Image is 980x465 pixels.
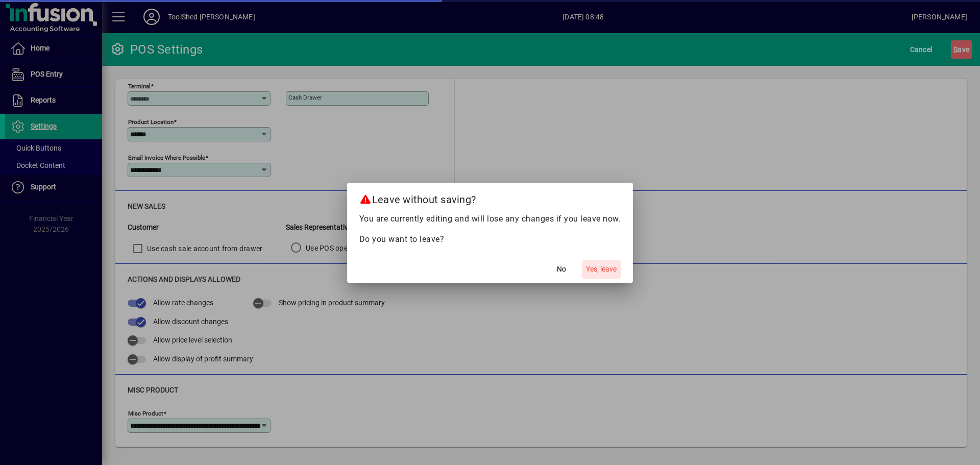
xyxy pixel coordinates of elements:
[586,264,617,275] span: Yes, leave
[545,260,578,279] button: No
[359,233,621,246] p: Do you want to leave?
[347,183,633,212] h2: Leave without saving?
[557,264,566,275] span: No
[359,213,621,225] p: You are currently editing and will lose any changes if you leave now.
[582,260,621,279] button: Yes, leave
